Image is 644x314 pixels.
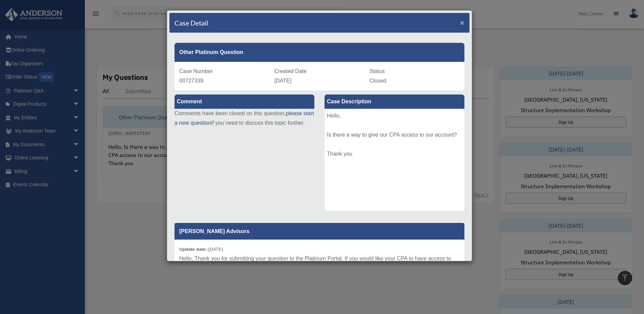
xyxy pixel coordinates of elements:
label: Comment [174,94,314,109]
span: 00727339 [179,78,203,84]
button: Close [460,19,464,26]
span: Created Date [274,68,307,74]
p: Comments have been closed on this question, if you need to discuss this topic further. [174,109,314,128]
div: Other Platinum Question [174,43,464,62]
label: Case Description [325,94,464,109]
span: Status [369,68,385,74]
h4: Case Detail [174,18,208,28]
div: Hello, Is there a way to give our CPA access to our account? Thank you [325,109,464,211]
small: [DATE] [179,247,223,252]
span: × [460,19,464,27]
span: Closed [369,78,386,84]
b: Update date : [179,247,208,252]
span: [DATE] [274,78,291,84]
p: [PERSON_NAME] Advisors [174,223,464,240]
a: please start a new question [174,110,314,126]
span: Case Number [179,68,213,74]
